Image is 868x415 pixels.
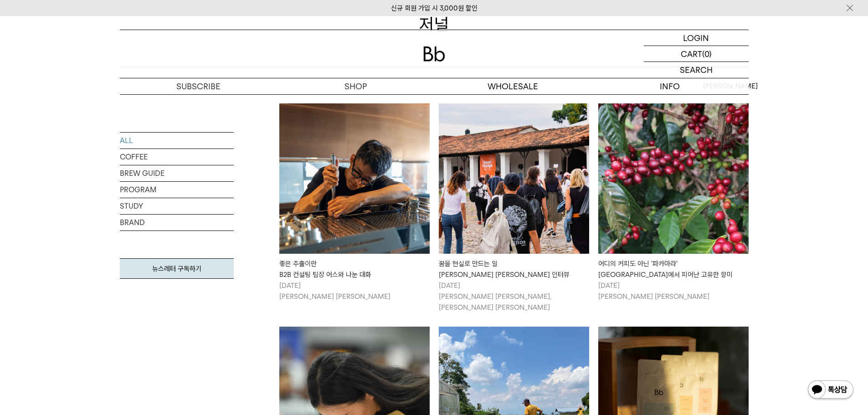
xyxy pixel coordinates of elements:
a: 꿈을 현실로 만드는 일빈보야지 탁승희 대표 인터뷰 꿈을 현실로 만드는 일[PERSON_NAME] [PERSON_NAME] 인터뷰 [DATE][PERSON_NAME] [PERS... [439,103,589,313]
a: BREW GUIDE [120,165,234,181]
a: ALL [120,133,234,149]
a: 좋은 추출이란B2B 컨설팅 팀장 어스와 나눈 대화 좋은 추출이란B2B 컨설팅 팀장 어스와 나눈 대화 [DATE][PERSON_NAME] [PERSON_NAME] [279,103,430,302]
p: (0) [702,46,712,61]
p: [DATE] [PERSON_NAME] [PERSON_NAME] [279,280,430,302]
a: 어디의 커피도 아닌 '파카마라'엘살바도르에서 피어난 고유한 향미 어디의 커피도 아닌 '파카마라'[GEOGRAPHIC_DATA]에서 피어난 고유한 향미 [DATE][PERSON... [598,103,749,302]
p: WHOLESALE [434,78,591,94]
img: 카카오톡 채널 1:1 채팅 버튼 [807,379,854,401]
a: LOGIN [644,30,749,46]
a: SUBSCRIBE [120,78,277,94]
img: 어디의 커피도 아닌 '파카마라'엘살바도르에서 피어난 고유한 향미 [598,103,749,254]
p: CART [681,46,702,61]
img: 꿈을 현실로 만드는 일빈보야지 탁승희 대표 인터뷰 [439,103,589,254]
a: STUDY [120,198,234,214]
p: [DATE] [PERSON_NAME] [PERSON_NAME] [598,280,749,302]
a: BRAND [120,215,234,231]
div: 좋은 추출이란 B2B 컨설팅 팀장 어스와 나눈 대화 [279,258,430,280]
a: CART (0) [644,46,749,62]
img: 로고 [423,46,445,61]
img: 좋은 추출이란B2B 컨설팅 팀장 어스와 나눈 대화 [279,103,430,254]
a: COFFEE [120,149,234,165]
p: [DATE] [PERSON_NAME] [PERSON_NAME], [PERSON_NAME] [PERSON_NAME] [439,280,589,313]
a: 뉴스레터 구독하기 [120,258,234,279]
a: 신규 회원 가입 시 3,000원 할인 [391,4,478,12]
div: 어디의 커피도 아닌 '파카마라' [GEOGRAPHIC_DATA]에서 피어난 고유한 향미 [598,258,749,280]
p: SEARCH [680,62,713,78]
a: PROGRAM [120,182,234,198]
div: 꿈을 현실로 만드는 일 [PERSON_NAME] [PERSON_NAME] 인터뷰 [439,258,589,280]
a: SHOP [277,78,434,94]
p: LOGIN [683,30,709,46]
p: INFO [591,78,749,94]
